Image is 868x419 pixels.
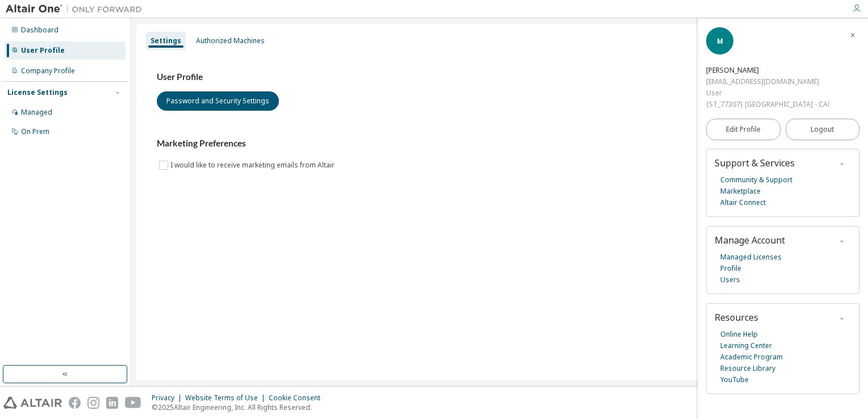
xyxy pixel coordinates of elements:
a: Marketplace [720,186,761,197]
div: User Profile [21,46,65,55]
div: Company Profile [21,66,75,76]
div: [EMAIL_ADDRESS][DOMAIN_NAME] [706,76,829,87]
div: May Ann Manalo [706,65,829,76]
img: youtube.svg [125,397,141,409]
div: Managed [21,108,52,117]
div: User [706,87,829,99]
p: © 2025 Altair Engineering, Inc. All Rights Reserved. [152,403,327,412]
img: linkedin.svg [106,397,118,409]
span: Support & Services [715,157,795,169]
div: License Settings [7,88,68,97]
div: Authorized Machines [196,36,265,45]
a: Resource Library [720,363,775,374]
span: Manage Account [715,234,785,246]
div: Settings [151,36,181,45]
label: I would like to receive marketing emails from Altair [170,158,337,172]
img: altair_logo.svg [3,397,62,409]
h3: Marketing Preferences [157,138,842,149]
div: Dashboard [21,26,59,35]
a: Community & Support [720,174,792,186]
div: Website Terms of Use [185,393,269,403]
a: Managed Licenses [720,252,782,263]
a: Online Help [720,329,758,340]
a: Edit Profile [706,119,781,140]
img: Altair One [6,3,148,15]
span: M [717,36,723,46]
a: Profile [720,263,741,274]
div: Privacy [152,393,185,403]
img: facebook.svg [69,397,81,409]
button: Password and Security Settings [157,91,279,111]
button: Logout [786,119,860,140]
a: Altair Connect [720,197,766,208]
div: On Prem [21,127,49,136]
span: Resources [715,311,758,324]
span: Logout [811,124,834,135]
div: {ST_77307} [GEOGRAPHIC_DATA] - CABAGAN [706,99,829,110]
span: Edit Profile [726,125,761,134]
div: Cookie Consent [269,393,327,403]
img: instagram.svg [87,397,99,409]
h3: User Profile [157,72,842,83]
a: Users [720,274,740,286]
a: YouTube [720,374,749,386]
a: Learning Center [720,340,772,351]
a: Academic Program [720,351,783,363]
